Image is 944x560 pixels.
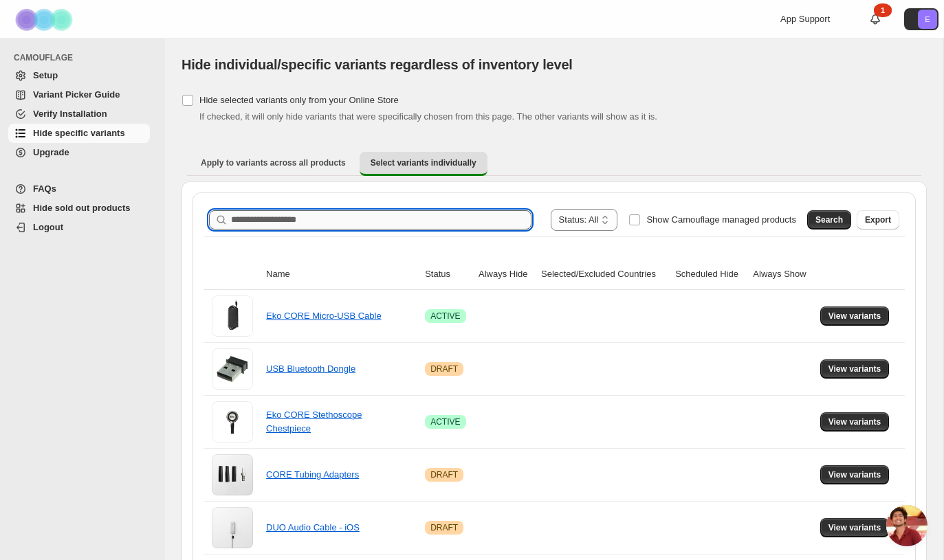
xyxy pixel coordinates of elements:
[371,157,476,168] span: Select variants individually
[212,507,253,548] img: DUO Audio Cable - iOS
[474,259,537,290] th: Always Hide
[8,104,150,124] a: Verify Installation
[820,412,890,432] button: View variants
[199,111,657,122] span: If checked, it will only hide variants that were specifically chosen from this page. The other va...
[212,401,253,443] img: Eko CORE Stethoscope Chestpiece
[14,52,155,63] span: CAMOUFLAGE
[8,179,150,199] a: FAQs
[33,183,56,194] span: FAQs
[918,10,937,29] span: Avatar with initials E
[212,454,253,495] img: CORE Tubing Adapters
[780,14,830,24] span: App Support
[820,359,890,379] button: View variants
[820,306,890,326] button: View variants
[857,210,899,229] button: Export
[430,416,460,427] span: ACTIVE
[201,157,346,168] span: Apply to variants across all products
[182,57,573,72] span: Hide individual/specific variants regardless of inventory level
[33,109,107,119] span: Verify Installation
[33,147,69,157] span: Upgrade
[262,259,421,290] th: Name
[828,363,881,374] span: View variants
[868,12,882,26] a: 1
[828,416,881,427] span: View variants
[8,124,150,143] a: Hide specific variants
[537,259,671,290] th: Selected/Excluded Countries
[266,363,355,374] a: USB Bluetooth Dongle
[421,259,474,290] th: Status
[33,203,131,213] span: Hide sold out products
[874,3,892,17] div: 1
[33,128,125,138] span: Hide specific variants
[886,505,927,546] a: Open chat
[430,363,458,374] span: DRAFT
[828,522,881,533] span: View variants
[212,295,253,337] img: Eko CORE Micro-USB Cable
[199,95,399,105] span: Hide selected variants only from your Online Store
[266,469,359,480] a: CORE Tubing Adapters
[360,152,487,176] button: Select variants individually
[33,70,58,80] span: Setup
[430,469,458,480] span: DRAFT
[212,348,253,390] img: USB Bluetooth Dongle
[820,518,890,537] button: View variants
[266,311,382,321] a: Eko CORE Micro-USB Cable
[807,210,851,229] button: Search
[828,469,881,480] span: View variants
[8,199,150,218] a: Hide sold out products
[925,15,930,23] text: E
[8,143,150,162] a: Upgrade
[820,465,890,484] button: View variants
[671,259,749,290] th: Scheduled Hide
[430,311,460,322] span: ACTIVE
[190,152,357,174] button: Apply to variants across all products
[904,8,938,30] button: Avatar with initials E
[33,222,63,232] span: Logout
[865,214,891,225] span: Export
[430,522,458,533] span: DRAFT
[8,66,150,85] a: Setup
[749,259,815,290] th: Always Show
[828,311,881,322] span: View variants
[266,522,360,533] a: DUO Audio Cable - iOS
[33,89,120,100] span: Variant Picker Guide
[815,214,843,225] span: Search
[8,85,150,104] a: Variant Picker Guide
[11,1,80,38] img: Camouflage
[8,218,150,237] a: Logout
[646,214,796,225] span: Show Camouflage managed products
[266,410,362,434] a: Eko CORE Stethoscope Chestpiece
